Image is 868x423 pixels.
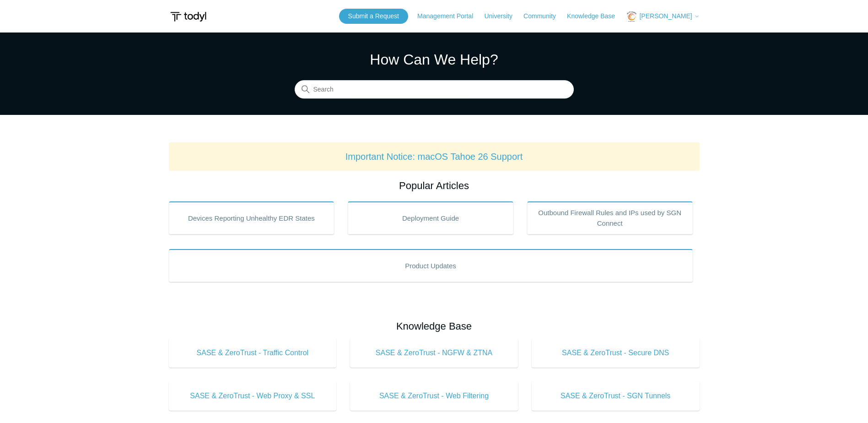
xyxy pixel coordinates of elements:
img: Todyl Support Center Help Center home page [169,8,208,25]
a: SASE & ZeroTrust - Web Proxy & SSL [169,381,337,411]
span: SASE & ZeroTrust - SGN Tunnels [545,390,686,401]
a: SASE & ZeroTrust - Secure DNS [532,338,700,368]
span: SASE & ZeroTrust - Web Proxy & SSL [183,390,323,401]
span: SASE & ZeroTrust - Traffic Control [183,347,323,358]
a: Outbound Firewall Rules and IPs used by SGN Connect [527,201,693,234]
button: [PERSON_NAME] [626,11,699,22]
h2: Popular Articles [169,178,700,193]
a: Product Updates [169,249,693,282]
span: SASE & ZeroTrust - Web Filtering [364,390,504,401]
a: SASE & ZeroTrust - Web Filtering [350,381,518,411]
a: SASE & ZeroTrust - Traffic Control [169,338,337,368]
a: SASE & ZeroTrust - SGN Tunnels [532,381,700,411]
a: SASE & ZeroTrust - NGFW & ZTNA [350,338,518,368]
span: SASE & ZeroTrust - NGFW & ZTNA [364,347,504,358]
h1: How Can We Help? [295,49,574,70]
input: Search [295,81,574,99]
a: University [484,11,521,21]
a: Community [523,11,565,21]
span: [PERSON_NAME] [639,12,692,20]
a: Deployment Guide [348,201,513,234]
a: Important Notice: macOS Tahoe 26 Support [345,152,523,162]
a: Management Portal [417,11,482,21]
a: Knowledge Base [567,11,624,21]
span: SASE & ZeroTrust - Secure DNS [545,347,686,358]
a: Submit a Request [339,9,408,24]
h2: Knowledge Base [169,319,700,334]
a: Devices Reporting Unhealthy EDR States [169,201,334,234]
